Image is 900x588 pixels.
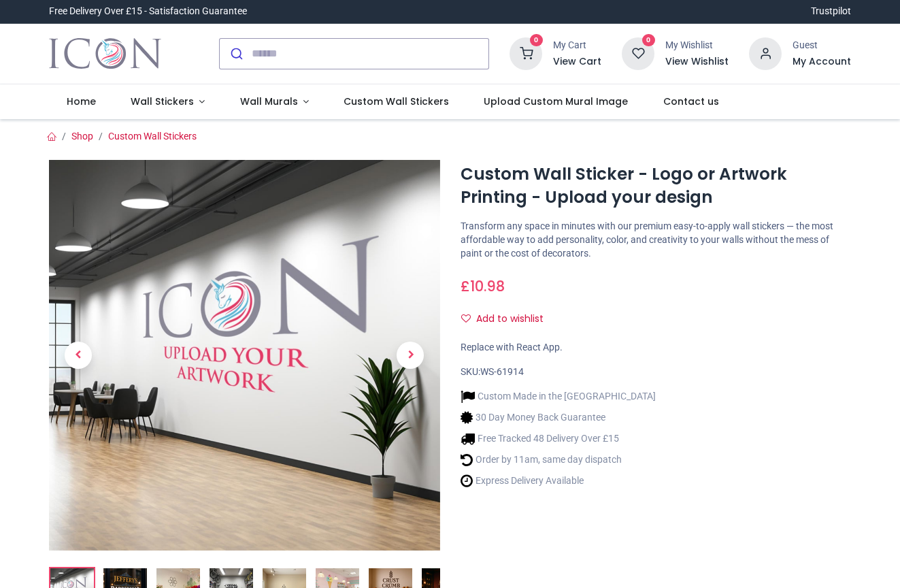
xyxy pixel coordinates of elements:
span: Wall Stickers [131,95,194,108]
p: Transform any space in minutes with our premium easy-to-apply wall stickers — the most affordable... [461,220,852,260]
a: Trustpilot [811,5,851,18]
span: Contact us [663,95,719,108]
span: 10.98 [470,276,505,296]
div: Guest [793,39,851,52]
a: Logo of Icon Wall Stickers [49,35,161,73]
span: £ [461,276,505,296]
span: WS-61914 [480,366,524,377]
span: Custom Wall Stickers [344,95,449,108]
li: Free Tracked 48 Delivery Over £15 [461,431,656,446]
li: Express Delivery Available [461,474,656,488]
li: Order by 11am, same day dispatch [461,453,656,467]
a: Wall Murals [222,84,327,120]
i: Add to wishlist [461,314,471,323]
div: Free Delivery Over £15 - Satisfaction Guarantee [49,5,247,18]
a: View Wishlist [665,55,729,69]
img: Custom Wall Sticker - Logo or Artwork Printing - Upload your design [49,160,440,551]
a: Previous [49,218,107,492]
li: Custom Made in the [GEOGRAPHIC_DATA] [461,389,656,404]
img: Icon Wall Stickers [49,35,161,73]
a: Custom Wall Stickers [108,131,197,142]
span: Home [67,95,96,108]
a: Wall Stickers [113,84,222,120]
a: Shop [71,131,93,142]
span: Upload Custom Mural Image [484,95,628,108]
li: 30 Day Money Back Guarantee [461,410,656,425]
button: Add to wishlistAdd to wishlist [461,308,555,331]
div: Replace with React App. [461,341,852,355]
a: Next [381,218,439,492]
h1: Custom Wall Sticker - Logo or Artwork Printing - Upload your design [461,163,852,210]
sup: 0 [530,34,543,47]
a: 0 [510,47,542,58]
span: Next [397,342,424,369]
div: My Cart [553,39,601,52]
span: Wall Murals [240,95,298,108]
a: My Account [793,55,851,69]
div: SKU: [461,365,852,379]
button: Submit [220,39,252,69]
div: My Wishlist [665,39,729,52]
a: 0 [622,47,654,58]
sup: 0 [642,34,655,47]
span: Previous [65,342,92,369]
a: View Cart [553,55,601,69]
